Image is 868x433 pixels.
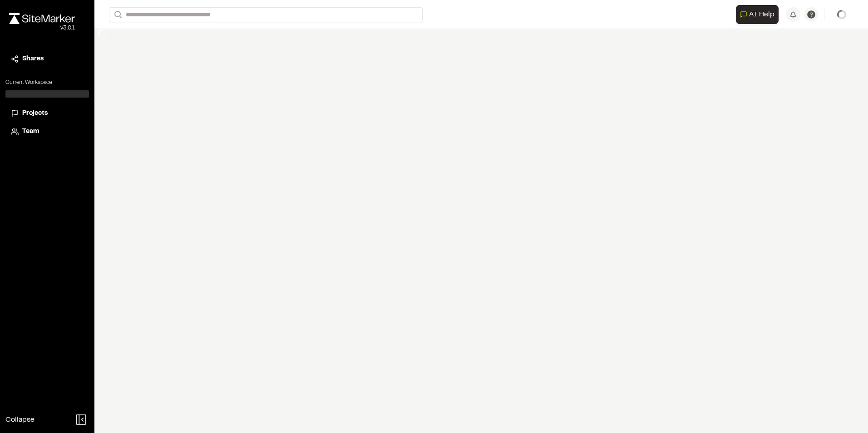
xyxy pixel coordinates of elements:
[11,108,84,118] a: Projects
[5,414,35,425] span: Collapse
[109,7,125,22] button: Search
[736,5,779,24] button: Open AI Assistant
[22,108,48,118] span: Projects
[11,54,84,64] a: Shares
[9,13,75,24] img: rebrand.png
[22,127,39,137] span: Team
[9,24,75,32] div: Oh geez...please don't...
[11,127,84,137] a: Team
[22,54,44,64] span: Shares
[5,79,89,87] p: Current Workspace
[736,5,782,24] div: Open AI Assistant
[749,9,774,20] span: AI Help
